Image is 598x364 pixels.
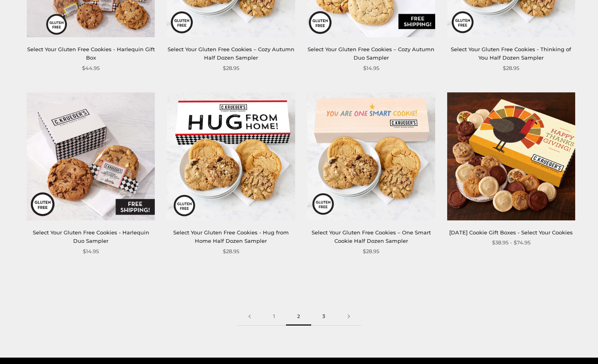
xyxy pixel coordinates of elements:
[363,247,379,256] span: $28.95
[307,92,435,220] img: Select Your Gluten Free Cookies – One Smart Cookie Half Dozen Sampler
[6,334,83,358] iframe: Sign Up via Text for Offers
[262,308,286,326] a: 1
[308,46,434,61] a: Select Your Gluten Free Cookies – Cozy Autumn Duo Sampler
[167,92,295,220] img: Select Your Gluten Free Cookies - Hug from Home Half Dozen Sampler
[27,46,155,61] a: Select Your Gluten Free Cookies - Harlequin Gift Box
[168,46,294,61] a: Select Your Gluten Free Cookies – Cozy Autumn Half Dozen Sampler
[223,247,239,256] span: $28.95
[286,308,311,326] span: 2
[336,308,361,326] a: Next page
[237,308,262,326] a: Previous page
[312,229,431,244] a: Select Your Gluten Free Cookies – One Smart Cookie Half Dozen Sampler
[363,64,379,72] span: $14.95
[223,64,239,72] span: $28.95
[451,46,571,61] a: Select Your Gluten Free Cookies - Thinking of You Half Dozen Sampler
[27,92,155,220] img: Select Your Gluten Free Cookies - Harlequin Duo Sampler
[311,308,336,326] a: 3
[33,229,149,244] a: Select Your Gluten Free Cookies - Harlequin Duo Sampler
[447,92,575,220] img: Thanksgiving Cookie Gift Boxes - Select Your Cookies
[82,64,100,72] span: $44.95
[503,64,519,72] span: $28.95
[449,229,573,236] a: [DATE] Cookie Gift Boxes - Select Your Cookies
[492,238,530,247] span: $38.95 - $74.95
[173,229,289,244] a: Select Your Gluten Free Cookies - Hug from Home Half Dozen Sampler
[83,247,99,256] span: $14.95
